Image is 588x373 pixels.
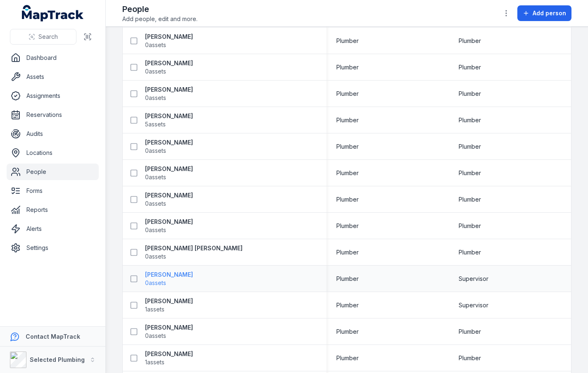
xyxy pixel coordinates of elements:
span: 0 assets [145,173,166,181]
a: [PERSON_NAME]0assets [145,271,193,287]
span: 0 assets [145,147,166,155]
strong: Selected Plumbing [30,356,85,363]
a: [PERSON_NAME]1assets [145,297,193,314]
span: Add person [533,9,566,17]
a: Assignments [7,88,99,104]
button: Add person [517,5,571,21]
span: Plumber [459,354,481,362]
strong: [PERSON_NAME] [145,33,193,41]
span: Supervisor [459,301,488,309]
span: 0 assets [145,94,166,102]
a: [PERSON_NAME]0assets [145,191,193,208]
strong: [PERSON_NAME] [145,86,193,94]
span: Plumber [336,275,359,283]
a: Locations [7,145,99,161]
strong: [PERSON_NAME] [145,323,193,332]
span: Plumber [336,169,359,177]
span: Search [38,33,58,41]
strong: [PERSON_NAME] [145,191,193,200]
strong: [PERSON_NAME] [145,271,193,279]
a: Settings [7,240,99,256]
span: Plumber [336,143,359,151]
a: People [7,164,99,180]
span: Supervisor [459,275,488,283]
span: Plumber [336,301,359,309]
span: 0 assets [145,200,166,208]
span: 0 assets [145,252,166,261]
span: 0 assets [145,41,166,49]
span: 0 assets [145,279,166,287]
strong: [PERSON_NAME] [145,165,193,173]
a: [PERSON_NAME]0assets [145,138,193,155]
span: Plumber [459,116,481,124]
span: Add people, edit and more. [122,15,198,23]
strong: [PERSON_NAME] [145,350,193,358]
a: [PERSON_NAME] [PERSON_NAME]0assets [145,244,243,261]
h2: People [122,3,198,15]
span: 0 assets [145,332,166,340]
span: Plumber [459,143,481,151]
strong: [PERSON_NAME] [PERSON_NAME] [145,244,243,252]
a: Reports [7,202,99,218]
span: 0 assets [145,226,166,234]
a: [PERSON_NAME]0assets [145,33,193,49]
button: Search [10,29,76,45]
span: Plumber [459,169,481,177]
span: Plumber [336,354,359,362]
span: 0 assets [145,67,166,76]
a: Audits [7,126,99,142]
span: Plumber [336,37,359,45]
a: MapTrack [22,5,84,21]
a: Dashboard [7,50,99,66]
strong: [PERSON_NAME] [145,218,193,226]
a: [PERSON_NAME]0assets [145,323,193,340]
a: [PERSON_NAME]0assets [145,86,193,102]
strong: [PERSON_NAME] [145,112,193,120]
span: 1 assets [145,305,164,314]
strong: Contact MapTrack [26,333,80,340]
span: Plumber [459,90,481,98]
span: Plumber [336,248,359,257]
span: Plumber [336,328,359,336]
span: Plumber [459,37,481,45]
a: [PERSON_NAME]0assets [145,165,193,181]
strong: [PERSON_NAME] [145,59,193,67]
a: [PERSON_NAME]0assets [145,59,193,76]
span: Plumber [459,195,481,204]
span: Plumber [336,90,359,98]
span: Plumber [459,328,481,336]
span: Plumber [459,63,481,71]
strong: [PERSON_NAME] [145,138,193,147]
a: [PERSON_NAME]1assets [145,350,193,366]
span: Plumber [336,63,359,71]
a: [PERSON_NAME]5assets [145,112,193,128]
a: Alerts [7,221,99,237]
a: Reservations [7,107,99,123]
a: Forms [7,183,99,199]
span: 1 assets [145,358,164,366]
strong: [PERSON_NAME] [145,297,193,305]
span: Plumber [336,222,359,230]
a: [PERSON_NAME]0assets [145,218,193,234]
span: Plumber [336,195,359,204]
span: 5 assets [145,120,166,128]
span: Plumber [459,248,481,257]
a: Assets [7,69,99,85]
span: Plumber [336,116,359,124]
span: Plumber [459,222,481,230]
